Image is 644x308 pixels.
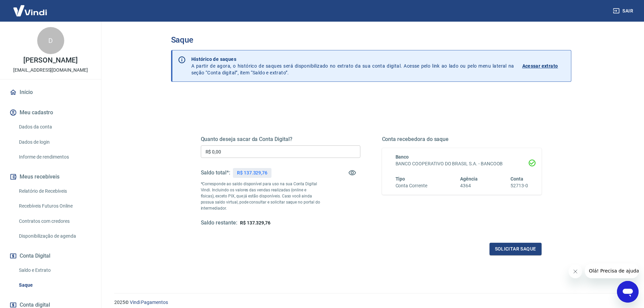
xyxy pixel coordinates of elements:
p: R$ 137.329,76 [237,169,267,176]
a: Recebíveis Futuros Online [16,199,93,213]
span: Olá! Precisa de ajuda? [4,5,57,10]
div: D [37,27,64,54]
button: Meus recebíveis [8,169,93,184]
button: Solicitar saque [490,243,542,255]
span: Conta [510,176,523,182]
a: Contratos com credores [16,214,93,228]
h6: BANCO COOPERATIVO DO BRASIL S.A. - BANCOOB [396,160,528,167]
span: R$ 137.329,76 [240,220,270,226]
span: Agência [460,176,478,182]
a: Dados da conta [16,120,93,134]
a: Disponibilização de agenda [16,229,93,243]
a: Vindi Pagamentos [130,300,168,305]
h6: 52713-0 [510,182,528,189]
span: Banco [396,154,409,160]
a: Início [8,85,93,100]
p: *Corresponde ao saldo disponível para uso na sua Conta Digital Vindi. Incluindo os valores das ve... [201,181,320,211]
a: Relatório de Recebíveis [16,184,93,198]
p: [PERSON_NAME] [23,57,77,64]
a: Saldo e Extrato [16,263,93,277]
img: Vindi [8,0,52,21]
iframe: Mensagem da empresa [585,263,639,278]
h5: Quanto deseja sacar da Conta Digital? [201,136,360,143]
p: 2025 © [114,299,628,306]
button: Sair [612,5,636,17]
h6: 4364 [460,182,478,189]
a: Dados de login [16,135,93,149]
p: Histórico de saques [191,56,514,63]
p: Acessar extrato [522,63,558,69]
p: A partir de agora, o histórico de saques será disponibilizado no extrato da sua conta digital. Ac... [191,56,514,76]
h5: Saldo restante: [201,219,237,227]
p: [EMAIL_ADDRESS][DOMAIN_NAME] [13,67,88,74]
a: Informe de rendimentos [16,150,93,164]
a: Saque [16,278,93,292]
h5: Conta recebedora do saque [382,136,542,143]
iframe: Fechar mensagem [569,265,582,278]
h5: Saldo total*: [201,169,230,176]
iframe: Botão para abrir a janela de mensagens [617,281,639,303]
button: Conta Digital [8,248,93,263]
h6: Conta Corrente [396,182,427,189]
button: Meu cadastro [8,105,93,120]
h3: Saque [171,35,571,45]
a: Acessar extrato [522,56,566,76]
span: Tipo [396,176,405,182]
